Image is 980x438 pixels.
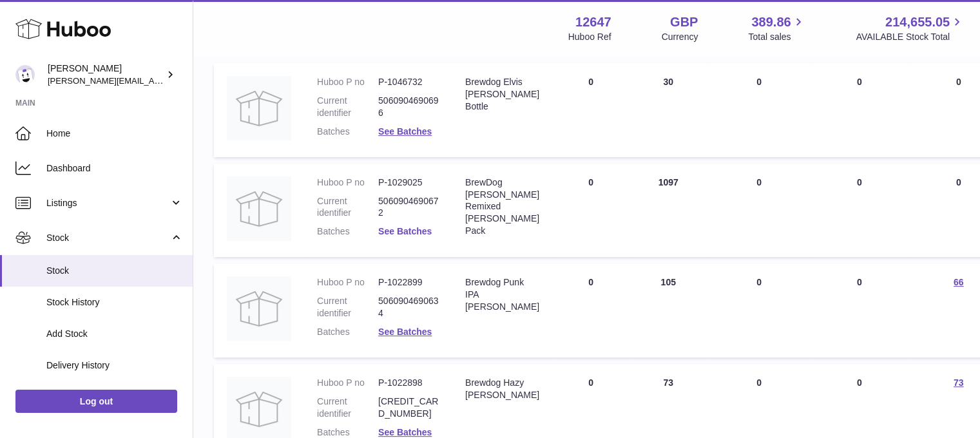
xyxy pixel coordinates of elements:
dt: Huboo P no [317,176,378,189]
td: 0 [707,63,811,157]
td: 0 [811,263,908,357]
dt: Batches [317,225,378,238]
span: Home [46,128,183,140]
img: peter@pinter.co.uk [15,65,35,84]
dt: Batches [317,126,378,138]
div: Brewdog Punk IPA [PERSON_NAME] [465,276,539,313]
td: 0 [811,63,908,157]
span: Delivery History [46,359,183,372]
div: Currency [662,31,698,43]
span: Stock History [46,296,183,309]
span: Add Stock [46,328,183,340]
span: 214,655.05 [885,14,950,31]
a: 73 [954,377,964,388]
img: product image [227,176,291,241]
td: 0 [811,164,908,258]
span: 0 [956,177,961,187]
dt: Current identifier [317,295,378,319]
a: 66 [954,277,964,287]
span: Total sales [748,31,805,43]
a: See Batches [378,327,432,337]
dd: 5060904690672 [378,195,439,220]
span: AVAILABLE Stock Total [856,31,965,43]
a: See Batches [378,126,432,137]
img: product image [227,76,291,140]
a: 389.86 Total sales [748,14,805,43]
dt: Huboo P no [317,276,378,289]
div: Brewdog Elvis [PERSON_NAME] Bottle [465,76,539,113]
span: Stock [46,265,183,277]
div: Huboo Ref [568,31,611,43]
dd: P-1029025 [378,176,439,189]
dd: 5060904690634 [378,295,439,319]
span: Listings [46,197,169,209]
div: BrewDog [PERSON_NAME] Remixed [PERSON_NAME] Pack [465,176,539,237]
div: Brewdog Hazy [PERSON_NAME] [465,377,539,401]
strong: GBP [670,14,698,31]
span: Dashboard [46,162,183,175]
td: 30 [629,63,707,157]
td: 0 [707,263,811,357]
dd: [CREDIT_CARD_NUMBER] [378,395,439,420]
dd: P-1022899 [378,276,439,289]
dt: Huboo P no [317,377,378,389]
span: [PERSON_NAME][EMAIL_ADDRESS][PERSON_NAME][DOMAIN_NAME] [48,75,327,86]
td: 0 [552,263,629,357]
dt: Huboo P no [317,76,378,88]
a: See Batches [378,226,432,236]
dt: Batches [317,326,378,338]
td: 0 [552,164,629,258]
img: product image [227,276,291,341]
span: 389.86 [751,14,791,31]
strong: 12647 [575,14,611,31]
dd: P-1046732 [378,76,439,88]
td: 105 [629,263,707,357]
a: 214,655.05 AVAILABLE Stock Total [856,14,965,43]
dt: Current identifier [317,95,378,119]
td: 0 [552,63,629,157]
a: Log out [15,390,177,413]
dt: Current identifier [317,395,378,420]
td: 1097 [629,164,707,258]
dt: Current identifier [317,195,378,220]
dd: P-1022898 [378,377,439,389]
div: [PERSON_NAME] [48,62,164,87]
td: 0 [707,164,811,258]
a: See Batches [378,427,432,437]
dd: 5060904690696 [378,95,439,119]
span: 0 [956,77,961,87]
span: Stock [46,232,169,244]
